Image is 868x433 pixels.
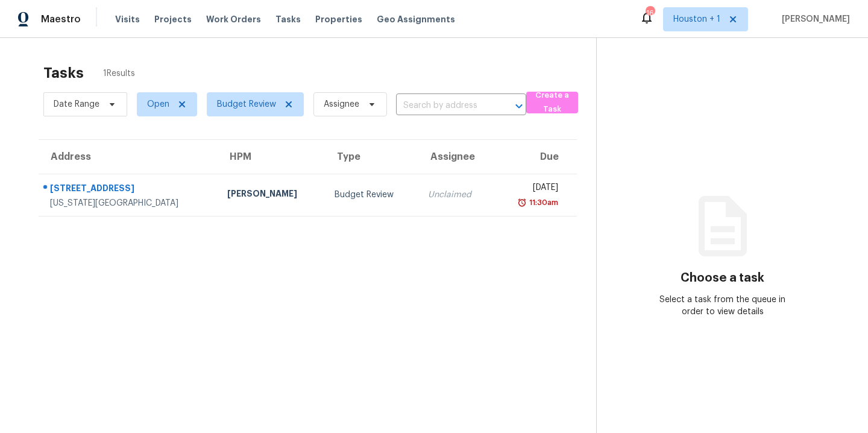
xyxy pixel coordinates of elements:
[325,140,419,174] th: Type
[227,188,315,203] div: [PERSON_NAME]
[777,13,850,25] span: [PERSON_NAME]
[115,13,140,25] span: Visits
[377,13,455,25] span: Geo Assignments
[673,13,720,25] span: Houston + 1
[43,67,84,79] h2: Tasks
[527,197,558,209] div: 11:30am
[103,68,135,80] span: 1 Results
[418,140,494,174] th: Assignee
[154,13,192,25] span: Projects
[217,98,276,110] span: Budget Review
[396,96,492,115] input: Search by address
[39,140,218,174] th: Address
[517,197,527,209] img: Overdue Alarm Icon
[50,182,208,197] div: [STREET_ADDRESS]
[315,13,362,25] span: Properties
[275,15,301,24] span: Tasks
[147,98,169,110] span: Open
[324,98,359,110] span: Assignee
[526,92,578,113] button: Create a Task
[532,89,572,116] span: Create a Task
[54,98,99,110] span: Date Range
[218,140,324,174] th: HPM
[50,197,208,209] div: [US_STATE][GEOGRAPHIC_DATA]
[428,189,484,201] div: Unclaimed
[335,189,409,201] div: Budget Review
[646,7,654,19] div: 16
[494,140,577,174] th: Due
[503,182,558,197] div: [DATE]
[511,98,527,115] button: Open
[206,13,261,25] span: Work Orders
[41,13,81,25] span: Maestro
[681,272,764,284] h3: Choose a task
[659,294,785,318] div: Select a task from the queue in order to view details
